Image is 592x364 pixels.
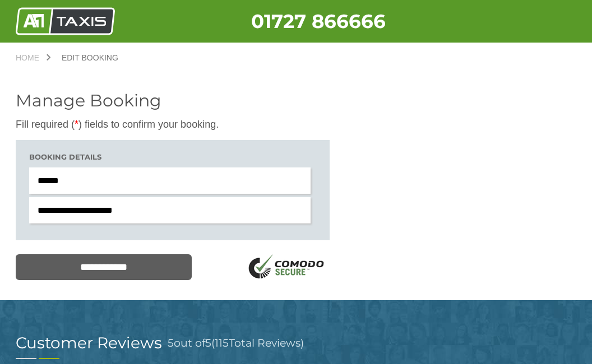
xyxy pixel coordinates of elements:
[16,118,330,132] p: Fill required ( ) fields to confirm your booking.
[215,337,229,349] span: 115
[205,337,211,349] span: 5
[29,153,316,161] h3: Booking details
[547,66,574,94] a: Nav
[168,337,174,349] span: 5
[16,92,330,109] h2: Manage Booking
[16,7,115,35] img: A1 Taxis
[244,254,330,282] img: SSL Logo
[251,10,386,33] a: 01727 866666
[168,335,304,351] h3: out of ( Total Reviews)
[16,54,50,62] a: Home
[16,335,162,351] h2: Customer Reviews
[50,54,129,62] a: Edit Booking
